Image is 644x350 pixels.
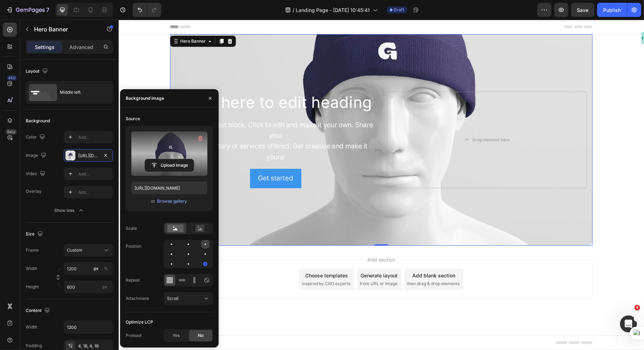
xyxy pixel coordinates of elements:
button: Upload Image [145,159,194,172]
button: Custom [64,244,113,257]
div: Layout [26,67,49,76]
div: Optimize LCP [126,319,153,325]
span: Yes [173,332,180,339]
button: Scroll [164,292,213,305]
div: Video [26,169,47,179]
div: 4, 16, 4, 16 [78,343,111,349]
div: Add blank section [294,252,337,259]
div: Get started [140,153,175,164]
button: Publish [597,3,627,17]
div: Publish [603,6,621,14]
div: Add... [78,189,111,196]
iframe: To enrich screen reader interactions, please activate Accessibility in Grammarly extension settings [119,20,644,350]
span: No [198,332,204,339]
span: Landing Page - [DATE] 10:45:41 [296,6,370,14]
div: Size [26,229,44,239]
div: Generate layout [242,252,279,259]
span: inspired by CRO experts [183,261,232,267]
span: Add section [246,236,280,244]
div: Position [126,243,142,250]
p: Hero Banner [34,25,94,33]
div: Undo/Redo [133,3,161,17]
div: Browse gallery [157,198,187,204]
div: Scale [126,225,137,232]
div: Padding [26,343,42,349]
span: / [293,6,295,14]
span: then drag & drop elements [288,261,341,267]
button: Show less [26,204,113,217]
div: Source [126,116,140,122]
div: Repeat [126,277,140,283]
input: px [64,281,113,293]
button: px [102,264,110,273]
div: Image [26,151,48,160]
div: Hero Banner [60,18,88,25]
span: px [102,284,107,289]
input: px% [64,262,113,275]
div: Attachment [126,295,149,302]
div: Middle left [60,84,103,100]
iframe: Intercom live chat [620,315,637,332]
label: Height [26,284,39,290]
div: Add... [78,134,111,141]
div: Show less [55,207,85,214]
p: Advanced [69,43,93,51]
span: 4 [634,305,640,311]
input: https://example.com/image.jpg [131,182,207,194]
span: from URL or image [241,261,279,267]
div: Beta [5,129,17,135]
div: Background [26,118,50,124]
div: Choose templates [187,252,230,259]
button: Get started [131,149,183,168]
p: 7 [46,6,49,14]
span: Draft [394,7,405,13]
label: Width [26,265,37,272]
span: Save [577,7,589,13]
div: Overlay [26,188,42,195]
div: Content [26,306,51,315]
div: 450 [7,75,17,81]
label: Frame [26,247,39,253]
button: Save [571,3,594,17]
div: Color [26,133,46,142]
p: Settings [35,43,55,51]
div: % [104,265,108,272]
span: or [151,197,155,205]
div: [URL][DOMAIN_NAME] [78,153,99,159]
span: Scroll [167,296,179,301]
button: % [92,264,100,273]
div: Background image [126,95,164,102]
button: Browse gallery [157,198,187,205]
div: px [94,265,99,272]
div: Drop element here [354,117,391,123]
button: 7 [3,3,52,17]
div: Preload [126,332,141,339]
div: Width [26,324,37,330]
div: Add... [78,171,111,177]
span: Custom [67,247,82,253]
input: Auto [64,321,113,333]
